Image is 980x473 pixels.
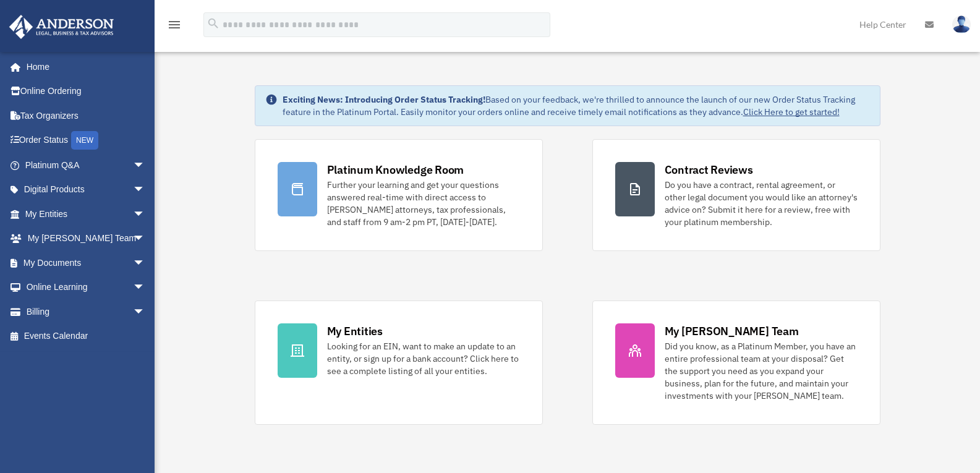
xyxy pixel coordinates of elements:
[665,340,858,402] div: Did you know, as a Platinum Member, you have an entire professional team at your disposal? Get th...
[255,300,543,425] a: My Entities Looking for an EIN, want to make an update to an entity, or sign up for a bank accoun...
[9,299,164,324] a: Billingarrow_drop_down
[71,131,98,150] div: NEW
[283,94,485,105] strong: Exciting News: Introducing Order Status Tracking!
[255,139,543,251] a: Platinum Knowledge Room Further your learning and get your questions answered real-time with dire...
[133,275,158,300] span: arrow_drop_down
[133,202,158,227] span: arrow_drop_down
[167,22,182,32] a: menu
[283,93,870,118] div: Based on your feedback, we're thrilled to announce the launch of our new Order Status Tracking fe...
[9,128,164,153] a: Order StatusNEW
[9,177,164,202] a: Digital Productsarrow_drop_down
[665,179,858,228] div: Do you have a contract, rental agreement, or other legal document you would like an attorney's ad...
[133,177,158,203] span: arrow_drop_down
[665,323,799,339] div: My [PERSON_NAME] Team
[327,340,520,377] div: Looking for an EIN, want to make an update to an entity, or sign up for a bank account? Click her...
[9,153,164,177] a: Platinum Q&Aarrow_drop_down
[592,300,880,425] a: My [PERSON_NAME] Team Did you know, as a Platinum Member, you have an entire professional team at...
[952,15,971,33] img: User Pic
[665,162,753,177] div: Contract Reviews
[9,250,164,275] a: My Documentsarrow_drop_down
[9,103,164,128] a: Tax Organizers
[592,139,880,251] a: Contract Reviews Do you have a contract, rental agreement, or other legal document you would like...
[9,226,164,251] a: My [PERSON_NAME] Teamarrow_drop_down
[9,54,158,79] a: Home
[207,17,220,30] i: search
[9,324,164,349] a: Events Calendar
[9,202,164,226] a: My Entitiesarrow_drop_down
[133,250,158,276] span: arrow_drop_down
[6,15,117,39] img: Anderson Advisors Platinum Portal
[9,79,164,104] a: Online Ordering
[743,106,840,117] a: Click Here to get started!
[327,179,520,228] div: Further your learning and get your questions answered real-time with direct access to [PERSON_NAM...
[327,323,383,339] div: My Entities
[167,17,182,32] i: menu
[133,299,158,325] span: arrow_drop_down
[133,226,158,252] span: arrow_drop_down
[327,162,464,177] div: Platinum Knowledge Room
[133,153,158,178] span: arrow_drop_down
[9,275,164,300] a: Online Learningarrow_drop_down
